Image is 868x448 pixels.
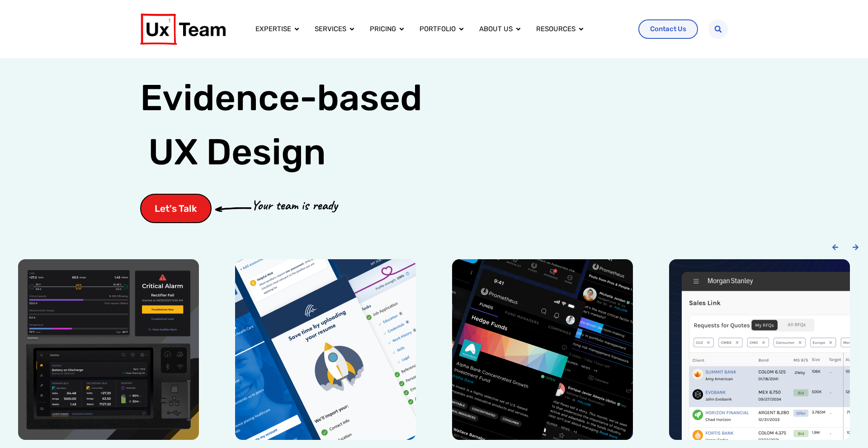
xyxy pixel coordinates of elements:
[479,24,513,34] a: About us
[315,24,346,34] a: Services
[638,19,698,39] a: Contact Us
[148,130,326,175] span: UX Design
[248,20,632,38] div: Menu Toggle
[9,259,859,440] div: Carousel
[235,259,416,440] img: SHC medical job application mobile app
[226,259,425,440] div: 2 / 6
[251,195,337,215] p: Your team is ready
[215,206,251,211] img: arrow-cta
[832,244,839,251] div: Previous slide
[255,24,291,34] a: Expertise
[140,194,212,223] a: Let's Talk
[669,259,850,440] img: Morgan Stanley trading floor application design
[9,259,208,440] div: 1 / 6
[370,24,396,34] a: Pricing
[140,71,422,179] h1: Evidence-based
[248,20,632,38] nav: Menu
[140,14,226,45] img: UX Team Logo
[18,259,199,440] img: Power conversion company hardware UI device ux design
[420,24,456,34] a: Portfolio
[452,259,633,440] img: Prometheus alts social media mobile app design
[536,24,576,34] a: Resources
[660,259,859,440] div: 4 / 6
[852,244,859,251] div: Next slide
[708,19,728,39] div: Search
[155,204,197,213] span: Let's Talk
[650,26,686,33] span: Contact Us
[443,259,642,440] div: 3 / 6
